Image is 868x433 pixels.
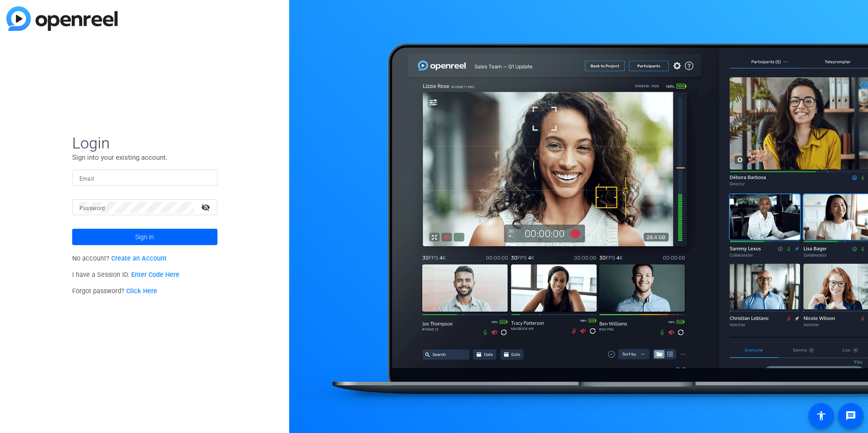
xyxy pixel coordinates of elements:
[79,176,94,182] mat-label: Email
[72,287,158,295] span: Forgot password?
[845,410,856,421] mat-icon: message
[816,410,827,421] mat-icon: accessibility
[6,6,118,31] img: blue-gradient.svg
[72,255,167,262] span: No account?
[72,229,217,245] button: Sign in
[79,205,105,212] mat-label: Password
[111,255,167,262] a: Create an Account
[79,172,210,183] input: Enter Email Address
[72,153,217,162] p: Sign into your existing account.
[135,226,154,248] span: Sign in
[126,287,157,295] a: Click Here
[72,133,217,153] span: Login
[131,271,179,279] a: Enter Code Here
[72,271,180,279] span: I have a Session ID.
[196,201,217,214] mat-icon: visibility_off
